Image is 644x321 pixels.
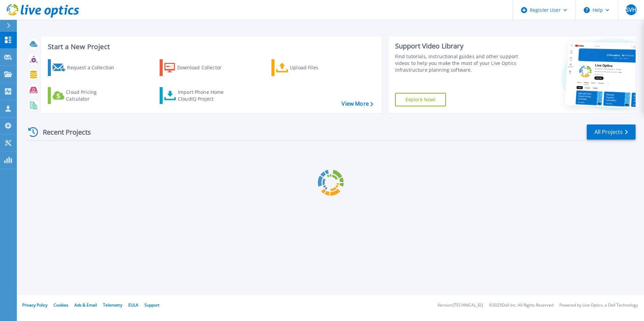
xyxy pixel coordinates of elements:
a: Telemetry [103,302,122,308]
div: Cloud Pricing Calculator [66,89,120,102]
a: Request a Collection [48,59,123,76]
a: Privacy Policy [22,302,47,308]
div: Download Collector [177,61,231,74]
span: SVH [626,7,636,12]
a: EULA [128,302,138,308]
div: Import Phone Home CloudIQ Project [178,89,230,102]
a: All Projects [587,124,636,140]
a: Support [144,302,159,308]
a: Cookies [54,302,68,308]
li: Version: [TECHNICAL_ID] [438,303,483,308]
h3: Start a New Project [48,43,373,50]
a: Explore Now! [395,93,446,106]
li: © 2025 Dell Inc. All Rights Reserved [489,303,553,308]
a: Ads & Email [74,302,97,308]
div: Support Video Library [395,42,521,50]
a: Cloud Pricing Calculator [48,87,123,104]
div: Recent Projects [26,124,100,140]
li: Powered by Live Optics, a Dell Technology [559,303,638,308]
a: View More [342,101,373,107]
div: Find tutorials, instructional guides and other support videos to help you make the most of your L... [395,53,521,73]
a: Upload Files [271,59,347,76]
div: Upload Files [290,61,344,74]
a: Download Collector [160,59,235,76]
div: Request a Collection [67,61,121,74]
